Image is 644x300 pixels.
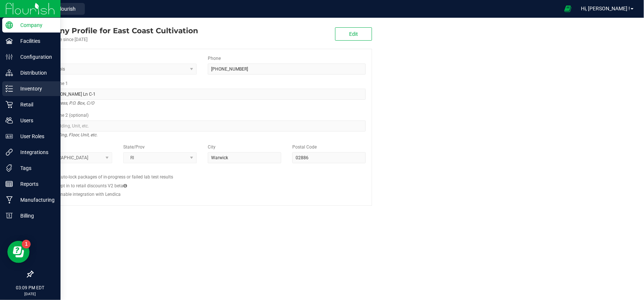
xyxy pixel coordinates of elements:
[208,55,221,62] label: Phone
[6,180,13,188] inline-svg: Reports
[6,69,13,76] inline-svg: Distribution
[6,149,13,156] inline-svg: Integrations
[13,68,57,77] p: Distribution
[349,31,358,37] span: Edit
[559,1,576,16] span: Open Ecommerce Menu
[58,191,121,198] label: Enable integration with Lendica
[13,180,57,188] p: Reports
[3,291,57,297] p: [DATE]
[13,116,57,125] p: Users
[32,25,198,36] div: East Coast Cultivation
[292,144,317,150] label: Postal Code
[6,117,13,124] inline-svg: Users
[292,152,366,163] input: Postal Code
[13,148,57,157] p: Integrations
[13,100,57,109] p: Retail
[58,174,173,180] label: Auto-lock packages of in-progress or failed lab test results
[335,27,372,41] button: Edit
[6,37,13,45] inline-svg: Facilities
[39,89,366,100] input: Address
[13,211,57,220] p: Billing
[3,284,57,291] p: 03:09 PM EDT
[13,52,57,61] p: Configuration
[22,240,31,249] iframe: Resource center unread badge
[13,21,57,30] p: Company
[6,101,13,108] inline-svg: Retail
[6,53,13,61] inline-svg: Configuration
[6,21,13,29] inline-svg: Company
[6,164,13,172] inline-svg: Tags
[58,183,127,189] label: Opt in to retail discounts V2 beta
[6,212,13,219] inline-svg: Billing
[39,112,89,119] label: Address Line 2 (optional)
[39,169,366,174] h2: Configs
[13,132,57,141] p: User Roles
[123,144,145,150] label: State/Prov
[208,152,281,163] input: City
[208,144,216,150] label: City
[39,99,94,108] i: Street address, P.O. Box, C/O
[581,6,630,11] span: Hi, [PERSON_NAME] !
[13,37,57,45] p: Facilities
[32,36,198,43] div: Account active since [DATE]
[39,120,366,132] input: Suite, Building, Unit, etc.
[13,84,57,93] p: Inventory
[7,241,30,263] iframe: Resource center
[6,133,13,140] inline-svg: User Roles
[39,130,97,139] i: Suite, Building, Floor, Unit, etc.
[6,85,13,92] inline-svg: Inventory
[13,164,57,173] p: Tags
[13,195,57,204] p: Manufacturing
[208,64,366,75] input: (123) 456-7890
[6,196,13,204] inline-svg: Manufacturing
